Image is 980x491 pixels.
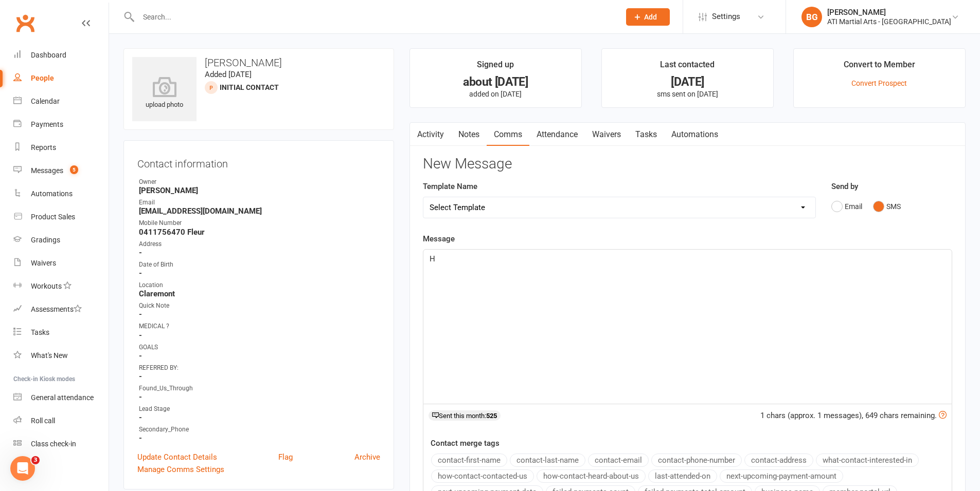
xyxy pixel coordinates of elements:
strong: - [139,351,380,361]
div: Last contacted [660,58,715,77]
span: H [430,254,435,263]
div: Owner [139,177,380,187]
div: Address [139,239,380,249]
strong: - [139,248,380,257]
button: contact-email [588,454,649,467]
a: Payments [13,113,109,136]
div: Signed up [477,58,514,77]
a: Automations [13,182,109,205]
div: Messages [31,166,63,175]
a: Activity [410,123,451,146]
a: Comms [487,123,529,146]
strong: - [139,331,380,340]
h3: Contact information [137,154,380,169]
button: how-contact-contacted-us [431,469,534,483]
div: MEDICAL ? [139,322,380,331]
div: Email [139,198,380,207]
a: Attendance [529,123,585,146]
label: Send by [831,180,858,193]
label: Template Name [423,180,477,193]
time: Added [DATE] [205,70,252,79]
button: contact-last-name [510,454,585,467]
a: Flag [278,451,293,463]
div: Convert to Member [844,58,915,77]
a: Clubworx [12,10,38,36]
div: Sent this month: [429,410,501,421]
div: Calendar [31,97,60,105]
strong: - [139,310,380,319]
strong: Claremont [139,289,380,298]
button: next-upcoming-payment-amount [720,469,843,483]
span: 3 [31,456,40,464]
a: General attendance kiosk mode [13,386,109,409]
div: about [DATE] [419,77,572,87]
button: contact-first-name [431,454,507,467]
div: Quick Note [139,301,380,311]
strong: [EMAIL_ADDRESS][DOMAIN_NAME] [139,206,380,216]
strong: [PERSON_NAME] [139,186,380,195]
div: Secondary_Phone [139,425,380,435]
label: Message [423,233,455,245]
a: Tasks [628,123,664,146]
a: Roll call [13,409,109,432]
p: sms sent on [DATE] [611,90,764,98]
div: REFERRED BY: [139,363,380,373]
div: 1 chars (approx. 1 messages), 649 chars remaining. [760,409,947,422]
div: Roll call [31,417,55,425]
a: Update Contact Details [137,451,217,463]
a: Gradings [13,229,109,252]
a: What's New [13,344,109,367]
a: Workouts [13,275,109,298]
label: Contact merge tags [431,437,500,449]
div: BG [801,7,822,27]
strong: - [139,433,380,443]
div: upload photo [132,77,197,110]
a: Tasks [13,321,109,344]
div: Date of Birth [139,260,380,270]
span: 5 [70,165,78,174]
button: what-contact-interested-in [816,454,919,467]
h3: [PERSON_NAME] [132,57,385,68]
div: Assessments [31,305,82,313]
div: People [31,74,54,82]
div: Mobile Number [139,218,380,228]
a: Waivers [585,123,628,146]
a: Manage Comms Settings [137,463,224,476]
a: Dashboard [13,44,109,67]
button: Email [831,197,862,216]
a: Convert Prospect [851,79,907,87]
a: Assessments [13,298,109,321]
strong: 0411756470 Fleur [139,228,380,237]
h3: New Message [423,156,952,172]
div: GOALS [139,343,380,352]
iframe: Intercom live chat [10,456,35,481]
button: last-attended-on [648,469,717,483]
div: [DATE] [611,77,764,87]
div: What's New [31,351,68,360]
strong: - [139,392,380,402]
strong: - [139,269,380,278]
div: Lead Stage [139,404,380,414]
strong: - [139,413,380,422]
div: Class check-in [31,440,76,448]
div: Workouts [31,282,62,290]
a: Reports [13,136,109,159]
a: Class kiosk mode [13,432,109,456]
div: Dashboard [31,51,66,59]
div: Tasks [31,328,49,336]
div: Reports [31,143,56,152]
div: Gradings [31,236,60,244]
a: People [13,67,109,90]
p: added on [DATE] [419,90,572,98]
div: ATI Martial Arts - [GEOGRAPHIC_DATA] [827,17,951,26]
strong: - [139,372,380,381]
span: Initial Contact [220,83,279,91]
input: Search... [135,10,613,24]
a: Product Sales [13,205,109,229]
div: [PERSON_NAME] [827,8,951,17]
button: contact-address [744,454,813,467]
button: SMS [873,197,901,216]
a: Messages 5 [13,159,109,182]
strong: 525 [486,412,497,420]
a: Automations [664,123,725,146]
